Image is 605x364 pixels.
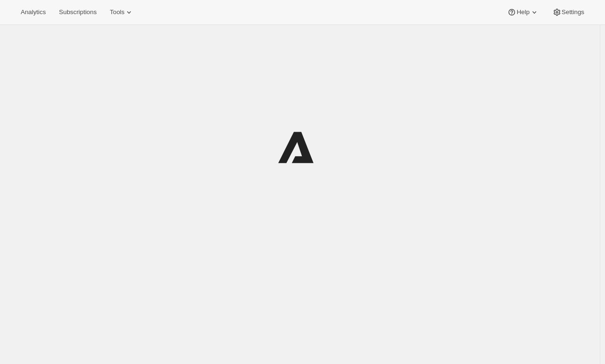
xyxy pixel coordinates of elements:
span: Help [516,8,529,16]
span: Tools [110,8,124,16]
span: Subscriptions [59,8,97,16]
span: Analytics [21,8,46,16]
button: Settings [547,6,590,19]
button: Analytics [15,6,51,19]
span: Settings [562,8,584,16]
button: Subscriptions [53,6,102,19]
button: Tools [104,6,139,19]
button: Help [501,6,544,19]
